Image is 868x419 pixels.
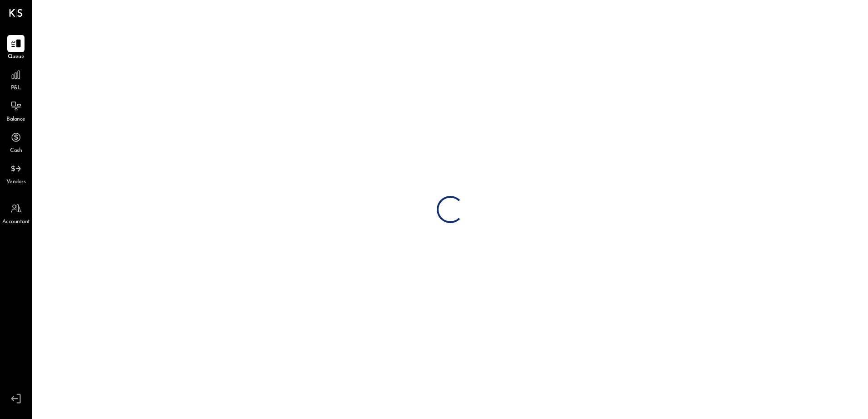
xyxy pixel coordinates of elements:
span: Cash [10,147,22,155]
a: Queue [0,35,31,61]
a: Vendors [0,160,31,186]
span: Vendors [6,178,26,186]
span: Accountant [2,218,30,226]
span: P&L [11,84,21,93]
a: Cash [0,129,31,155]
span: Balance [6,116,25,124]
span: Queue [8,53,25,61]
a: Balance [0,97,31,124]
a: P&L [0,66,31,93]
a: Accountant [0,200,31,226]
